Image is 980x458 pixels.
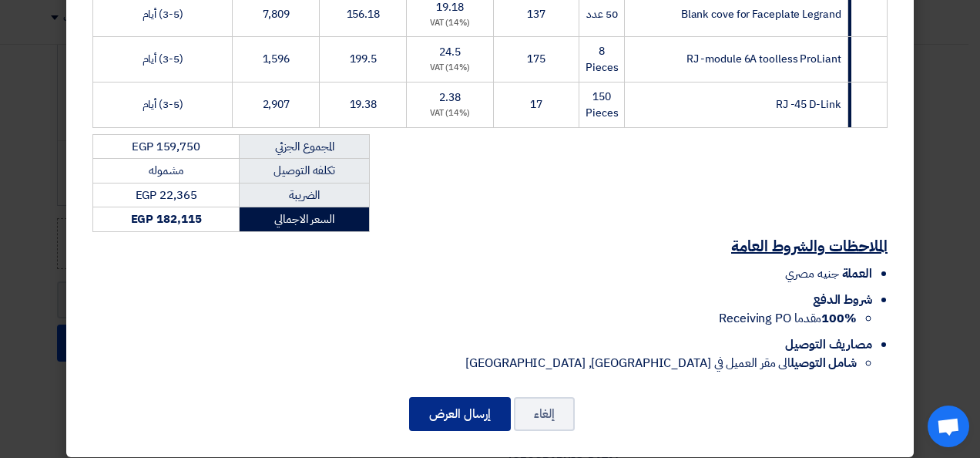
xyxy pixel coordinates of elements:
[143,96,183,113] span: (3-5) أيام
[785,264,838,283] span: جنيه مصري
[350,51,378,67] span: 199.5
[240,207,370,232] td: السعر الاجمالي
[149,162,183,179] span: مشموله
[93,134,240,159] td: EGP 159,750
[586,43,618,76] span: 8 Pieces
[136,187,197,204] span: EGP 22,365
[842,264,872,283] span: العملة
[527,51,545,67] span: 175
[263,96,290,113] span: 2,907
[263,6,290,22] span: 7,809
[439,44,461,60] span: 24.5
[240,183,370,207] td: الضريبة
[686,51,841,67] span: RJ -module 6A toolless ProLiant
[813,291,872,309] span: شروط الدفع
[776,96,841,113] span: RJ -45 D-Link
[586,6,617,22] span: 50 عدد
[928,406,969,447] a: Open chat
[92,354,857,372] li: الى مقر العميل في [GEOGRAPHIC_DATA], [GEOGRAPHIC_DATA]
[719,309,857,328] span: مقدما Receiving PO
[681,6,841,22] span: Blank cove for Faceplate Legrand
[143,51,183,67] span: (3-5) أيام
[790,354,857,372] strong: شامل التوصيل
[439,89,461,106] span: 2.38
[347,6,380,22] span: 156.18
[514,397,575,431] button: إلغاء
[530,96,542,113] span: 17
[263,51,290,67] span: 1,596
[240,159,370,184] td: تكلفه التوصيل
[143,6,183,22] span: (3-5) أيام
[527,6,545,22] span: 137
[350,96,378,113] span: 19.38
[413,107,486,120] div: (14%) VAT
[240,134,370,159] td: المجموع الجزئي
[821,309,857,328] strong: 100%
[586,89,618,121] span: 150 Pieces
[409,397,511,431] button: إرسال العرض
[785,335,872,354] span: مصاريف التوصيل
[413,17,486,30] div: (14%) VAT
[131,210,202,227] strong: EGP 182,115
[413,62,486,75] div: (14%) VAT
[731,234,888,258] u: الملاحظات والشروط العامة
